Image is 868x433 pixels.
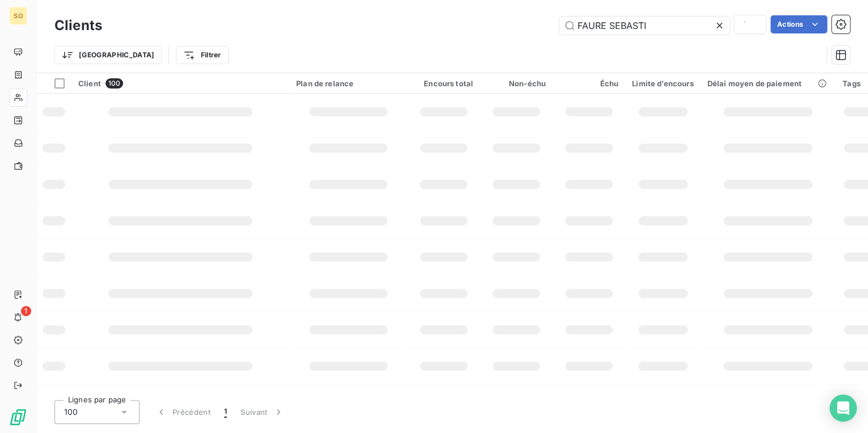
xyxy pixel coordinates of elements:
h3: Clients [54,15,102,36]
button: Suivant [234,400,291,424]
span: 1 [21,306,31,316]
img: Logo LeanPay [9,408,27,426]
span: Client [78,79,101,88]
div: SO [9,7,27,25]
button: 1 [217,400,234,424]
div: Échu [559,79,618,88]
button: Actions [770,15,827,33]
div: Non-échu [487,79,546,88]
span: 100 [64,406,78,418]
span: 1 [224,406,227,418]
div: Plan de relance [296,79,401,88]
input: Rechercher [559,16,730,35]
button: Précédent [149,400,217,424]
div: Délai moyen de paiement [707,79,828,88]
div: Limite d’encours [632,79,693,88]
span: 100 [106,78,123,89]
div: Open Intercom Messenger [829,394,857,422]
button: Filtrer [176,46,228,64]
button: [GEOGRAPHIC_DATA] [54,46,162,64]
div: Encours total [414,79,473,88]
